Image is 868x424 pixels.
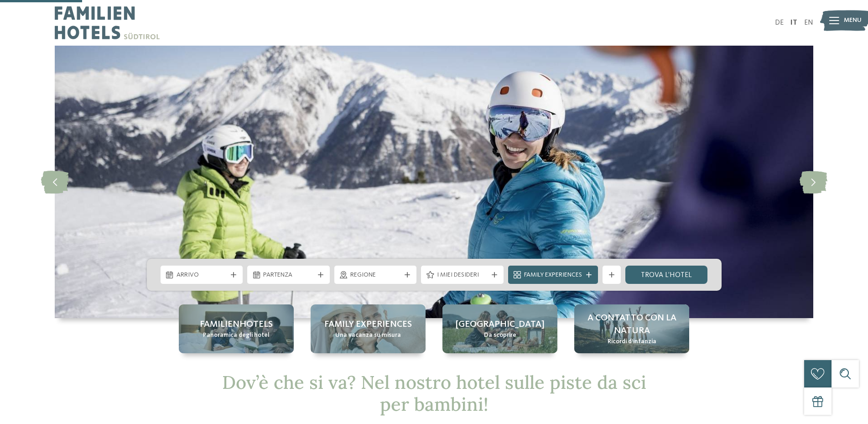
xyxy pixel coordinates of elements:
a: trova l’hotel [625,266,708,284]
a: Hotel sulle piste da sci per bambini: divertimento senza confini A contatto con la natura Ricordi... [574,304,689,353]
a: EN [804,19,813,26]
span: Ricordi d’infanzia [608,337,656,346]
span: A contatto con la natura [583,312,680,337]
span: Menu [844,16,862,25]
span: Family Experiences [524,271,582,280]
a: Hotel sulle piste da sci per bambini: divertimento senza confini Family experiences Una vacanza s... [311,304,426,353]
a: DE [775,19,784,26]
span: Da scoprire [484,331,516,340]
span: Arrivo [177,271,227,280]
span: Panoramica degli hotel [203,331,270,340]
span: Regione [350,271,401,280]
span: Partenza [263,271,314,280]
span: Una vacanza su misura [335,331,401,340]
span: Dov’è che si va? Nel nostro hotel sulle piste da sci per bambini! [222,371,646,416]
span: Family experiences [324,318,412,331]
span: [GEOGRAPHIC_DATA] [456,318,545,331]
img: Hotel sulle piste da sci per bambini: divertimento senza confini [55,46,813,318]
a: Hotel sulle piste da sci per bambini: divertimento senza confini Familienhotels Panoramica degli ... [179,304,294,353]
span: I miei desideri [437,271,488,280]
a: IT [790,19,797,26]
span: Familienhotels [200,318,273,331]
a: Hotel sulle piste da sci per bambini: divertimento senza confini [GEOGRAPHIC_DATA] Da scoprire [442,304,557,353]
